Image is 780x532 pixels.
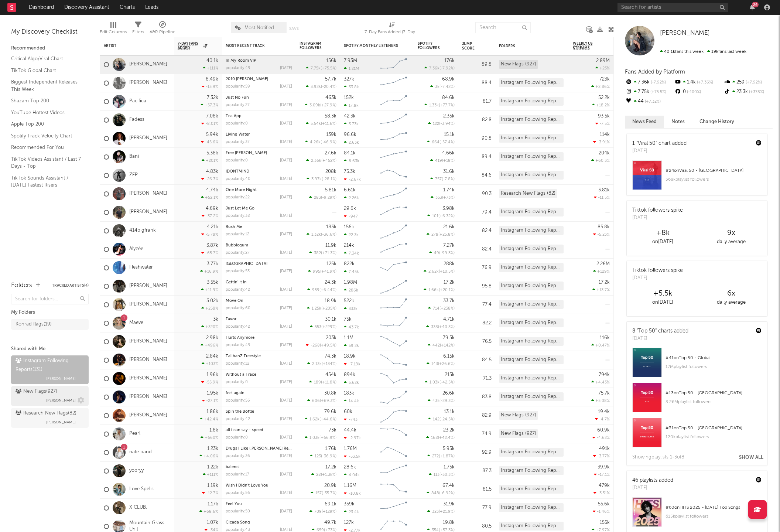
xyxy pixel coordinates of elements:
span: +11.6 % [322,122,335,126]
span: +18 % [443,159,454,163]
a: #41onTop 50 - Global17Mplaylist followers [627,348,767,383]
div: [DATE] [280,177,292,181]
svg: Chart title [377,111,410,129]
div: 17.8k [344,103,359,108]
a: [PERSON_NAME] [129,394,167,400]
a: #31onTop 50 - [GEOGRAPHIC_DATA]120kplaylist followers [627,418,767,453]
div: Research New Flags (82) [499,189,557,198]
a: In My Room VIP [226,59,256,63]
div: -13.9 % [202,84,218,89]
div: ( ) [427,140,455,144]
svg: Chart title [377,203,410,222]
div: -45.6 % [201,140,218,144]
div: 368k playlist followers [666,175,762,184]
div: -8.01 % [201,121,218,126]
div: [DATE] [632,147,688,155]
span: 353 [435,196,442,200]
a: Shazam Top 200 [11,97,81,105]
span: -9.29 % [322,196,335,200]
a: Bani [129,154,139,160]
div: 1.21M [344,66,359,71]
a: Wish I Didn't Love You [226,484,268,488]
span: Most Notified [244,25,274,30]
div: [DATE] [280,103,292,107]
div: 8.63k [344,158,359,163]
span: 3.92k [311,85,321,89]
a: Spotify Track Velocity Chart [11,132,81,140]
span: 757 [435,177,442,181]
a: YouTube Hottest Videos [11,109,81,117]
div: 17M playlist followers [666,362,762,371]
a: TikTok Global Chart [11,66,81,75]
a: Hurts Anymore [226,336,254,340]
a: Pearl [129,431,140,437]
div: 88.4 [462,79,492,88]
div: 139k [326,132,336,137]
div: A&R Pipeline [150,28,175,37]
span: -7.8 % [443,177,454,181]
a: Fadess [129,117,144,123]
div: Most Recent Track [226,44,281,48]
span: +27.9 % [321,103,335,108]
a: Spin the Bottle [226,410,254,414]
svg: Chart title [377,166,410,185]
div: ( ) [307,177,336,181]
span: -7.92 % [441,66,454,71]
div: 5.38k [206,151,218,156]
svg: Chart title [377,148,410,166]
a: Just Let Me Go [226,207,254,211]
div: ( ) [424,66,455,71]
div: 84.6 [462,171,492,180]
span: 1.33k [429,103,439,108]
div: 57.7k [325,77,336,82]
svg: Chart title [377,92,410,111]
a: nate band [129,449,152,456]
div: ( ) [430,177,455,181]
span: +7.92 % [745,81,762,85]
div: 1.74k [443,188,455,192]
div: 58.3k [325,114,336,119]
a: #13onTop 50 - [GEOGRAPHIC_DATA]3.26Mplaylist followers [627,383,767,418]
div: Instagram Following Reports (131) [499,152,564,161]
span: 7.36k [429,66,439,71]
div: ( ) [305,103,336,108]
div: ( ) [306,66,336,71]
a: TikTok Sounds Assistant / [DATE] Fastest Risers [11,174,81,189]
a: Move On [226,299,243,303]
a: Favor [226,317,236,321]
a: Konrad flags(19) [11,319,89,330]
a: Living Water [226,133,250,137]
div: Free Chris [226,151,292,155]
a: Fleshwater [129,265,153,271]
div: 0 [674,87,723,97]
div: Instagram Following Reports (131) [499,97,564,106]
span: 7.75k [311,66,321,71]
svg: Chart title [377,185,410,203]
div: 7.36k [625,78,674,87]
div: Living Water [226,133,292,137]
div: 3.73k [344,122,359,126]
div: 52.2k [598,95,610,100]
div: 4.69k [206,206,218,211]
a: Biggest Independent Releases This Week [11,78,81,93]
div: +23 % [595,66,610,71]
a: [PERSON_NAME] [129,135,167,141]
span: +452 % [322,159,335,163]
a: balenci [226,465,240,469]
a: all i can say - speed [226,428,263,432]
div: +201 % [202,158,218,163]
div: +57.3 % [201,103,218,108]
span: -100 % [686,90,701,94]
a: X CLUB. [129,505,147,511]
a: One More Night [226,188,257,192]
div: [DATE] [280,66,292,70]
div: 27.6k [325,151,336,156]
a: Free [PERSON_NAME] [226,151,267,155]
a: New Flags(927)[PERSON_NAME] [11,386,89,406]
a: Tea App [226,114,242,118]
a: Cicada Song [226,521,250,525]
div: # 31 on Top 50 - [GEOGRAPHIC_DATA] [666,424,762,433]
div: ( ) [428,121,455,126]
a: [PERSON_NAME] [129,338,167,345]
span: 283 [314,196,321,200]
